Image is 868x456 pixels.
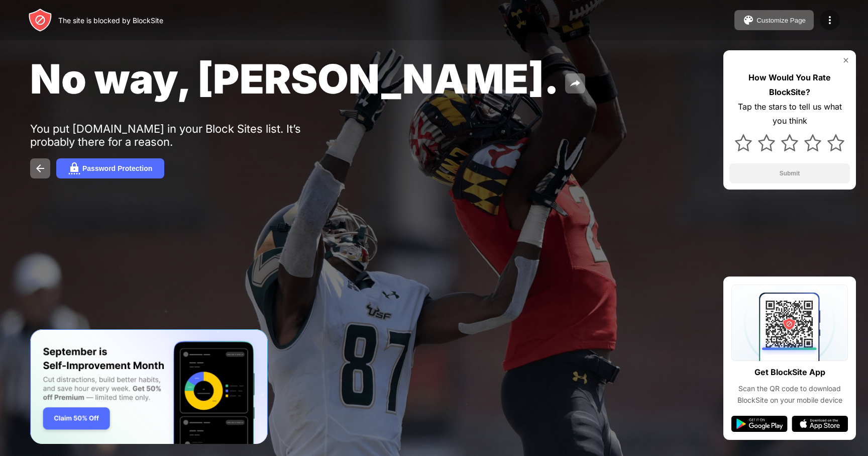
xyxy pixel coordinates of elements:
[731,416,788,432] img: google-play.svg
[34,162,46,174] img: back.svg
[30,54,559,103] span: No way, [PERSON_NAME].
[68,162,80,174] img: password.svg
[569,77,581,89] img: share.svg
[731,383,848,406] div: Scan the QR code to download BlockSite on your mobile device
[734,10,814,30] button: Customize Page
[28,8,52,32] img: header-logo.svg
[758,134,775,151] img: star.svg
[56,158,164,178] button: Password Protection
[729,163,850,184] button: Submit
[804,134,821,151] img: star.svg
[756,17,806,24] div: Customize Page
[742,14,754,26] img: pallet.svg
[731,285,848,361] img: qrcode.svg
[82,164,152,172] div: Password Protection
[842,56,850,64] img: rate-us-close.svg
[735,134,752,151] img: star.svg
[824,14,836,26] img: menu-icon.svg
[792,416,848,432] img: app-store.svg
[729,70,850,100] div: How Would You Rate BlockSite?
[30,329,268,444] iframe: Banner
[729,100,850,129] div: Tap the stars to tell us what you think
[30,122,341,148] div: You put [DOMAIN_NAME] in your Block Sites list. It’s probably there for a reason.
[754,365,825,380] div: Get BlockSite App
[827,134,844,151] img: star.svg
[781,134,798,151] img: star.svg
[58,16,163,25] div: The site is blocked by BlockSite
